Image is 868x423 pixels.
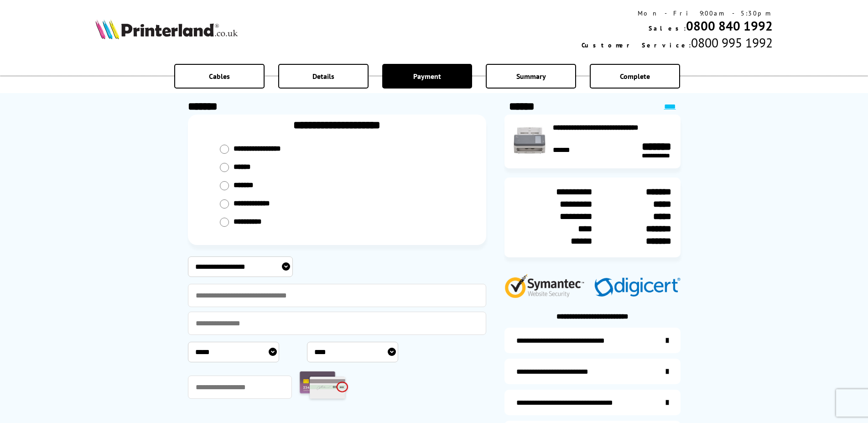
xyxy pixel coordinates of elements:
[504,390,681,415] a: additional-cables
[516,72,546,81] span: Summary
[504,328,681,353] a: additional-ink
[620,72,650,81] span: Complete
[649,24,686,32] span: Sales:
[582,41,691,49] span: Customer Service:
[504,359,681,384] a: items-arrive
[691,34,773,51] span: 0800 995 1992
[582,9,773,17] div: Mon - Fri 9:00am - 5:30pm
[413,72,441,81] span: Payment
[209,72,230,81] span: Cables
[95,19,238,39] img: Printerland Logo
[312,72,334,81] span: Details
[686,17,773,34] a: 0800 840 1992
